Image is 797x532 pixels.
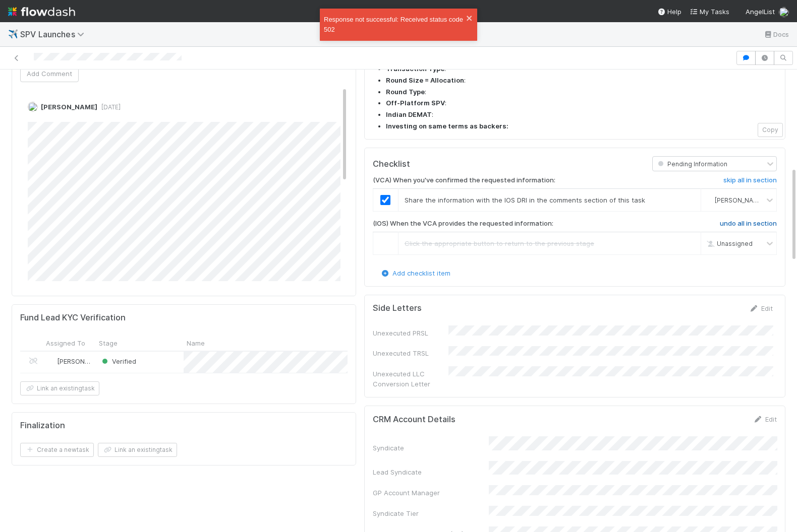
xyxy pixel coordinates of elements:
li: : [386,98,777,108]
span: Name [187,338,205,348]
img: avatar_eed832e9-978b-43e4-b51e-96e46fa5184b.png [779,7,789,17]
span: [PERSON_NAME] [57,357,108,365]
div: Response not successful: Received status code 502 [324,15,466,35]
span: Unassigned [705,239,753,247]
a: Edit [749,304,773,312]
img: avatar_eed832e9-978b-43e4-b51e-96e46fa5184b.png [705,196,713,204]
div: Unexecuted LLC Conversion Letter [373,369,448,389]
strong: Investing on same terms as backers: [386,122,508,130]
a: My Tasks [690,7,729,17]
div: [PERSON_NAME] [47,356,91,366]
img: avatar_7d83f73c-397d-4044-baf2-bb2da42e298f.png [47,357,55,365]
span: Click the appropriate button to return to the previous stage [405,239,594,247]
button: Link an existingtask [20,381,99,395]
h6: skip all in section [723,176,777,184]
div: Syndicate [373,443,489,453]
span: AngelList [746,8,775,16]
h6: (VCA) When you've confirmed the requested information: [373,176,555,184]
span: Pending Information [656,160,727,168]
a: skip all in section [723,176,777,188]
div: Verified [100,356,136,366]
div: Syndicate Tier [373,508,489,518]
h5: Checklist [373,159,410,169]
span: SPV Launches [20,29,89,39]
h6: (IOS) When the VCA provides the requested information: [373,220,553,228]
button: Link an existingtask [98,443,177,457]
span: [PERSON_NAME] [715,196,764,204]
strong: Indian DEMAT [386,110,432,118]
strong: Round Type [386,88,425,96]
span: Share the information with the IOS DRI in the comments section of this task [405,196,645,204]
h5: Finalization [20,421,65,431]
span: Assigned To [46,338,85,348]
li: : [386,76,777,86]
span: Stage [99,338,118,348]
a: undo all in section [720,220,777,232]
li: : [386,87,777,97]
h5: Side Letters [373,303,422,313]
img: avatar_eed832e9-978b-43e4-b51e-96e46fa5184b.png [28,102,38,112]
h5: CRM Account Details [373,415,456,425]
h6: undo all in section [720,220,777,228]
span: [DATE] [97,103,121,111]
button: Add Comment [20,65,79,82]
li: : [386,110,777,120]
button: close [466,13,473,23]
span: [PERSON_NAME] [41,103,97,111]
button: Create a newtask [20,443,94,457]
span: ✈️ [8,30,18,38]
div: Help [657,7,681,17]
div: Unexecuted TRSL [373,348,448,358]
div: Unexecuted PRSL [373,328,448,338]
h5: Fund Lead KYC Verification [20,313,126,323]
a: Docs [763,28,789,40]
div: Lead Syndicate [373,467,489,477]
span: Verified [100,357,136,365]
img: logo-inverted-e16ddd16eac7371096b0.svg [8,3,75,20]
div: GP Account Manager [373,488,489,498]
button: Copy [758,123,783,137]
span: My Tasks [690,8,729,16]
a: Add checklist item [380,269,450,277]
strong: Off-Platform SPV [386,99,445,107]
a: Edit [753,415,777,423]
strong: Round Size = Allocation [386,76,464,84]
